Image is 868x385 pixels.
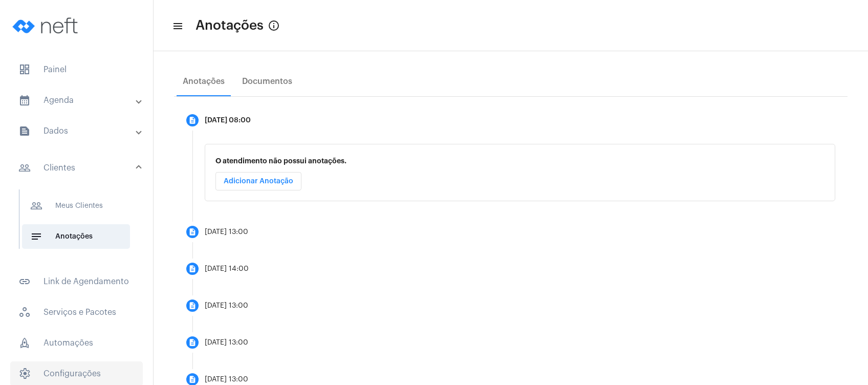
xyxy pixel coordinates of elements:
mat-icon: sidenav icon [18,94,31,106]
button: Adicionar Anotação [215,172,301,190]
mat-icon: description [188,375,197,383]
span: Adicionar Anotação [224,178,293,185]
div: [DATE] 13:00 [205,302,248,310]
span: Anotações [22,224,130,249]
mat-icon: description [188,338,197,347]
img: logo-neft-novo-2.png [8,5,85,46]
span: sidenav icon [18,337,31,349]
mat-icon: sidenav icon [30,230,42,243]
mat-icon: description [188,265,197,273]
mat-expansion-panel-header: sidenav iconDados [6,119,153,143]
div: [DATE] 08:00 [205,117,251,124]
span: Serviços e Pacotes [10,300,143,325]
div: Documentos [242,77,292,86]
mat-icon: description [188,302,197,310]
mat-icon: info_outlined [268,19,280,32]
mat-icon: sidenav icon [18,162,31,174]
div: sidenav iconClientes [6,184,153,263]
mat-panel-title: Agenda [18,94,137,106]
div: [DATE] 14:00 [205,265,249,273]
span: sidenav icon [18,306,31,318]
div: Anotações [183,77,225,86]
span: Anotações [196,17,264,34]
div: [DATE] 13:00 [205,228,248,236]
span: Meus Clientes [22,194,130,218]
mat-icon: sidenav icon [172,20,182,32]
span: Link de Agendamento [10,269,143,294]
p: O atendimento não possui anotações. [215,157,824,165]
span: Painel [10,57,143,82]
mat-icon: sidenav icon [18,275,31,288]
mat-expansion-panel-header: sidenav iconAgenda [6,88,153,113]
span: sidenav icon [18,368,31,380]
mat-panel-title: Clientes [18,162,137,174]
mat-icon: description [188,116,197,124]
span: sidenav icon [18,63,31,76]
mat-icon: sidenav icon [30,200,42,212]
mat-icon: sidenav icon [18,125,31,137]
div: [DATE] 13:00 [205,339,248,347]
mat-panel-title: Dados [18,125,137,137]
mat-icon: description [188,228,197,236]
div: [DATE] 13:00 [205,376,248,383]
span: Automações [10,331,143,355]
mat-expansion-panel-header: sidenav iconClientes [6,152,153,184]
